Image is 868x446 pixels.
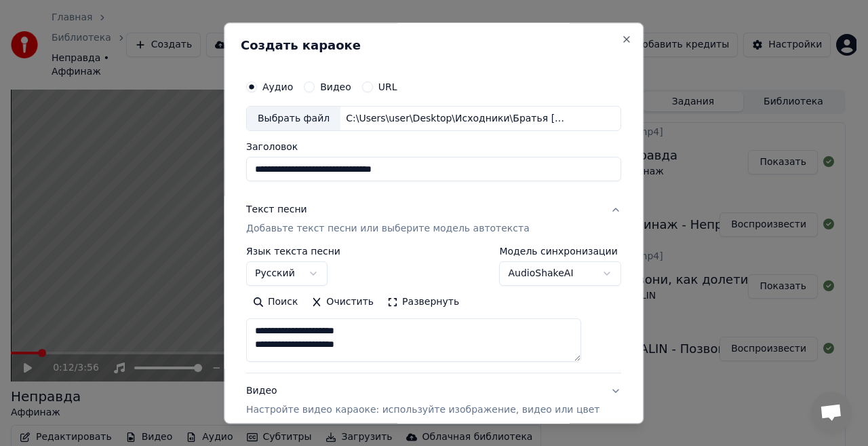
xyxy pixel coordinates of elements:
label: URL [378,82,397,92]
label: Аудио [262,82,293,92]
div: Выбрать файл [247,107,340,131]
label: Видео [320,82,351,92]
p: Добавьте текст песни или выберите модель автотекста [246,223,530,236]
label: Заголовок [246,143,621,152]
p: Настройте видео караоке: используйте изображение, видео или цвет [246,404,599,417]
div: Текст песни [246,204,307,217]
label: Модель синхронизации [500,247,622,257]
button: ВидеоНастройте видео караоке: используйте изображение, видео или цвет [246,374,621,428]
div: Текст песниДобавьте текст песни или выберите модель автотекста [246,247,621,373]
div: C:\Users\user\Desktop\Исходники\Братья [PERSON_NAME] — Секунды копить.mp3 [340,112,571,126]
button: Развернуть [380,292,466,314]
button: Поиск [246,292,304,314]
label: Язык текста песни [246,247,340,257]
h2: Создать караоке [241,39,627,52]
button: Очистить [305,292,381,314]
button: Текст песниДобавьте текст песни или выберите модель автотекста [246,193,621,247]
div: Видео [246,385,599,417]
